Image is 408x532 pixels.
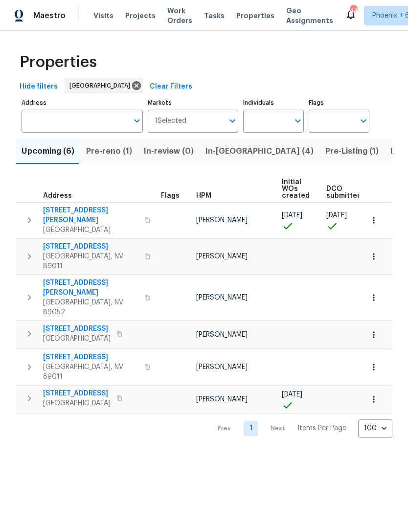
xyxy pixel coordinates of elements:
[196,294,248,301] span: [PERSON_NAME]
[93,11,113,21] span: Visits
[326,212,347,219] span: [DATE]
[244,421,258,436] a: Goto page 1
[236,11,274,21] span: Properties
[43,362,138,382] span: [GEOGRAPHIC_DATA], NV 89011
[208,419,392,438] nav: Pagination Navigation
[350,6,357,16] div: 44
[20,57,97,67] span: Properties
[65,78,143,93] div: [GEOGRAPHIC_DATA]
[326,185,362,199] span: DCO submitted
[282,391,302,398] span: [DATE]
[86,144,132,158] span: Pre-reno (1)
[286,6,333,25] span: Geo Assignments
[43,352,138,362] span: [STREET_ADDRESS]
[226,114,239,128] button: Open
[357,114,370,128] button: Open
[22,100,143,106] label: Address
[358,416,392,441] div: 100
[20,81,58,93] span: Hide filters
[205,144,314,158] span: In-[GEOGRAPHIC_DATA] (4)
[130,114,144,128] button: Open
[167,6,192,25] span: Work Orders
[43,192,72,199] span: Address
[43,252,138,271] span: [GEOGRAPHIC_DATA], NV 89011
[196,396,248,403] span: [PERSON_NAME]
[155,117,186,125] span: 1 Selected
[325,144,379,158] span: Pre-Listing (1)
[150,81,192,93] span: Clear Filters
[196,253,248,260] span: [PERSON_NAME]
[196,331,248,338] span: [PERSON_NAME]
[309,100,369,106] label: Flags
[43,324,111,334] span: [STREET_ADDRESS]
[282,212,302,219] span: [DATE]
[148,100,239,106] label: Markets
[43,389,111,398] span: [STREET_ADDRESS]
[204,12,225,19] span: Tasks
[43,242,138,252] span: [STREET_ADDRESS]
[43,278,138,298] span: [STREET_ADDRESS][PERSON_NAME]
[43,225,138,235] span: [GEOGRAPHIC_DATA]
[297,423,346,433] p: Items Per Page
[125,11,156,21] span: Projects
[146,78,196,96] button: Clear Filters
[43,398,111,408] span: [GEOGRAPHIC_DATA]
[22,144,74,158] span: Upcoming (6)
[69,81,134,91] span: [GEOGRAPHIC_DATA]
[282,179,310,199] span: Initial WOs created
[291,114,305,128] button: Open
[33,11,66,21] span: Maestro
[43,206,138,225] span: [STREET_ADDRESS][PERSON_NAME]
[196,364,248,370] span: [PERSON_NAME]
[43,298,138,317] span: [GEOGRAPHIC_DATA], NV 89052
[196,192,211,199] span: HPM
[196,217,248,224] span: [PERSON_NAME]
[43,334,111,344] span: [GEOGRAPHIC_DATA]
[16,78,62,96] button: Hide filters
[243,100,304,106] label: Individuals
[144,144,194,158] span: In-review (0)
[161,192,180,199] span: Flags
